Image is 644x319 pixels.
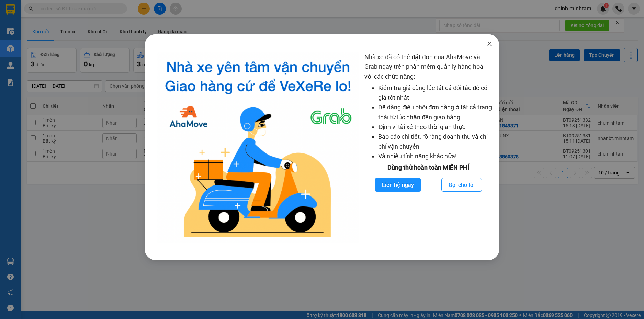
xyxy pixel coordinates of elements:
li: Kiểm tra giá cùng lúc tất cả đối tác để có giá tốt nhất [378,83,492,103]
img: logo [157,52,359,243]
div: Nhà xe đã có thể đặt đơn qua AhaMove và Grab ngay trên phần mềm quản lý hàng hoá với các chức năng: [364,52,492,243]
span: close [487,41,492,46]
span: Gọi cho tôi [449,181,475,189]
button: Liên hệ ngay [375,178,421,192]
div: Dùng thử hoàn toàn MIỄN PHÍ [364,163,492,172]
li: Dễ dàng điều phối đơn hàng ở tất cả trạng thái từ lúc nhận đến giao hàng [378,103,492,122]
li: Và nhiều tính năng khác nữa! [378,151,492,161]
button: Gọi cho tôi [441,178,482,192]
span: Liên hệ ngay [382,181,414,189]
li: Định vị tài xế theo thời gian thực [378,122,492,132]
li: Báo cáo chi tiết, rõ ràng doanh thu và chi phí vận chuyển [378,132,492,151]
button: Close [480,34,499,54]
